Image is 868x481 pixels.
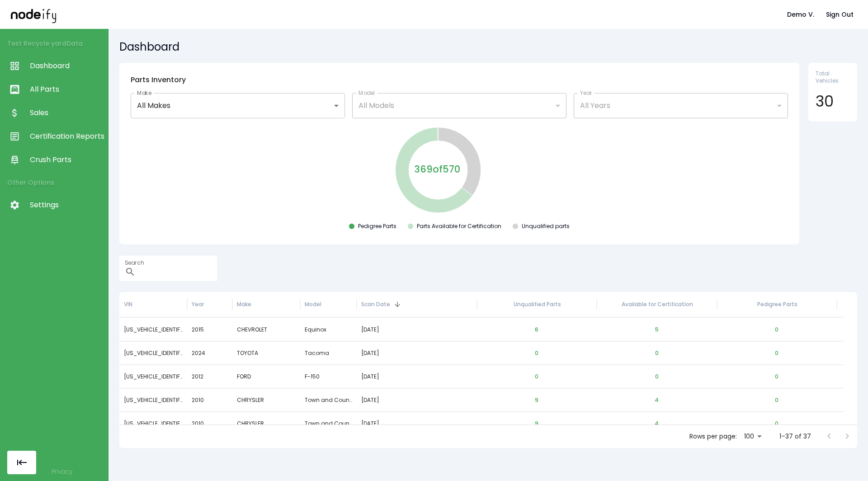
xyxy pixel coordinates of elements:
[232,388,300,411] div: CHRYSLER
[137,89,151,97] label: Make
[816,70,850,84] span: Total Vehicles
[232,341,300,364] div: TOYOTA
[187,341,232,364] div: 2024
[647,389,666,411] button: 4
[417,223,501,230] div: Parts Available for Certification
[119,341,187,364] div: 3TMLB5JN3RM076286
[187,411,232,435] div: 2010
[187,318,232,341] div: 2015
[305,300,321,308] div: Model
[119,364,187,388] div: 1FTFW1EF5CFB77270
[359,89,375,97] label: Model
[30,107,104,118] span: Sales
[522,223,570,230] div: Unqualified parts
[237,300,251,308] div: Make
[192,300,204,308] div: Year
[528,319,546,341] button: 6
[30,154,104,165] span: Crush Parts
[232,411,300,435] div: CHRYSLER
[414,162,460,177] p: 369 of 570
[119,318,187,341] div: 2GNALBEK4F6107383
[361,412,472,435] div: [DATE]
[131,74,788,86] h6: Parts Inventory
[125,259,144,266] label: Search
[232,318,300,341] div: CHEVROLET
[580,89,592,97] label: Year
[358,223,396,230] div: Pedigree Parts
[124,300,132,308] div: VIN
[816,92,850,111] h4: 30
[300,388,357,411] div: Town and Country
[647,413,666,434] button: 4
[352,93,566,118] div: All Models
[30,61,104,71] span: Dashboard
[361,300,390,308] div: Scan Date
[300,411,357,435] div: Town and Country
[648,319,666,341] button: 5
[30,131,104,142] span: Certification Reports
[300,364,357,388] div: F-150
[361,365,472,388] div: [DATE]
[232,364,300,388] div: FORD
[574,93,788,118] div: All Years
[131,93,345,118] div: All Makes
[30,200,104,210] span: Settings
[528,389,546,411] button: 9
[30,84,104,95] span: All Parts
[689,432,737,441] p: Rows per page:
[622,300,693,308] div: Available for Certification
[119,411,187,435] div: 2A4RR2D16AR386663
[187,364,232,388] div: 2012
[361,318,472,341] div: [DATE]
[783,6,818,23] button: Demo V.
[779,432,811,441] p: 1–37 of 37
[361,388,472,411] div: [DATE]
[514,300,561,308] div: Unqualified Parts
[648,342,666,364] button: 0
[822,6,857,23] button: Sign Out
[528,413,546,434] button: 9
[391,298,404,311] button: Sort
[119,388,187,411] div: 2A4RR2D16AR386663
[300,341,357,364] div: Tacoma
[648,366,666,388] button: 0
[300,318,357,341] div: Equinox
[528,342,546,364] button: 0
[119,40,857,54] h5: Dashboard
[52,467,72,476] a: Privacy
[187,388,232,411] div: 2010
[361,341,472,364] div: [DATE]
[741,430,765,443] div: 100
[528,366,546,388] button: 0
[11,6,56,23] img: nodeify
[757,300,797,308] div: Pedigree Parts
